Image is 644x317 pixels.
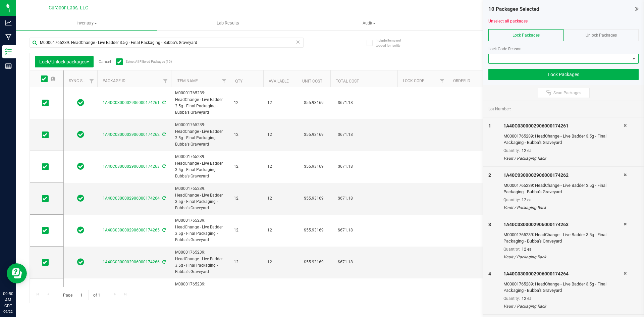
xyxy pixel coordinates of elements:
[234,195,259,202] span: 12
[299,20,439,26] span: Audit
[234,131,259,138] span: 12
[7,263,27,283] iframe: Resource center
[126,60,159,63] span: Select All Filtered Packages (10)
[503,182,624,195] div: M00001765239: HeadChange - Live Badder 3.5g - Final Packaging - Bubba's Graveyard
[234,227,259,233] span: 12
[297,183,330,215] td: $55.93169
[267,227,293,233] span: 12
[522,247,532,252] span: 12 ea
[334,162,356,171] span: $671.18
[302,79,322,84] a: Unit Cost
[161,164,166,169] span: Sync from Compliance System
[86,75,97,87] a: Filter
[267,131,293,138] span: 12
[5,19,12,26] inline-svg: Analytics
[77,194,84,203] span: In Sync
[488,271,491,276] span: 4
[503,205,624,211] div: Vault / Packaging Rack
[503,122,624,129] div: 1A40C0300002906000174261
[403,78,424,83] a: Lock Code
[522,296,532,301] span: 12 ea
[522,148,532,153] span: 12 ea
[77,257,84,267] span: In Sync
[297,278,330,310] td: $55.93169
[503,247,520,252] span: Quantity:
[157,16,299,30] a: Lab Results
[69,78,95,83] a: Sync Status
[267,195,293,202] span: 12
[334,257,356,267] span: $671.18
[488,69,639,80] button: Lock Packages
[453,78,470,83] a: Order Id
[334,194,356,203] span: $671.18
[503,148,520,153] span: Quantity:
[77,130,84,139] span: In Sync
[267,163,293,170] span: 12
[16,20,157,26] span: Inventory
[161,228,166,232] span: Sync from Compliance System
[77,98,84,107] span: In Sync
[488,47,522,51] span: Lock Code Reason
[30,38,304,48] input: Search Package ID, Item Name, SKU, Lot or Part Number...
[175,249,226,275] span: M00001765239: HeadChange - Live Badder 3.5g - Final Packaging - Bubba's Graveyard
[522,198,532,202] span: 12 ea
[503,254,624,260] div: Vault / Packaging Rack
[5,63,12,69] inline-svg: Reports
[503,172,624,179] div: 1A40C0300002906000174262
[440,16,581,30] a: Inventory Counts
[77,162,84,171] span: In Sync
[16,16,157,30] a: Inventory
[3,291,13,309] p: 09:50 AM CDT
[103,78,125,83] a: Package ID
[488,222,491,227] span: 3
[503,270,624,277] div: 1A40C0300002906000174264
[296,38,300,46] span: Clear
[161,196,166,201] span: Sync from Compliance System
[488,19,528,23] a: Unselect all packages
[175,186,226,211] span: M00001765239: HeadChange - Live Badder 3.5g - Final Packaging - Bubba's Graveyard
[160,75,171,87] a: Filter
[3,309,13,314] p: 09/22
[503,296,520,301] span: Quantity:
[5,48,12,55] inline-svg: Inventory
[5,34,12,41] inline-svg: Manufacturing
[376,38,409,48] span: Include items not tagged for facility
[503,281,624,294] div: M00001765239: HeadChange - Live Badder 3.5g - Final Packaging - Bubba's Graveyard
[49,5,88,11] span: Curador Labs, LLC
[99,59,111,64] a: Cancel
[35,56,94,67] button: Lock/Unlock packages
[334,130,356,140] span: $671.18
[234,100,259,106] span: 12
[208,20,248,26] span: Lab Results
[297,87,330,119] td: $55.93169
[538,88,590,98] button: Scan Packages
[586,33,617,38] span: Unlock Packages
[297,215,330,247] td: $55.93169
[488,172,491,178] span: 2
[57,290,106,300] span: Page of 1
[235,79,243,84] a: Qty
[234,163,259,170] span: 12
[103,100,160,105] a: 1A40C0300002906000174261
[513,33,540,38] span: Lock Packages
[175,90,226,116] span: M00001765239: HeadChange - Live Badder 3.5g - Final Packaging - Bubba's Graveyard
[103,196,160,201] a: 1A40C0300002906000174264
[103,164,160,169] a: 1A40C0300002906000174263
[103,132,160,137] a: 1A40C0300002906000174262
[234,259,259,265] span: 12
[77,290,89,300] input: 1
[503,231,624,245] div: M00001765239: HeadChange - Live Badder 3.5g - Final Packaging - Bubba's Graveyard
[503,198,520,202] span: Quantity:
[437,75,448,87] a: Filter
[175,122,226,148] span: M00001765239: HeadChange - Live Badder 3.5g - Final Packaging - Bubba's Graveyard
[267,100,293,106] span: 12
[269,79,289,84] a: Available
[503,155,624,161] div: Vault / Packaging Rack
[103,228,160,232] a: 1A40C0300002906000174265
[297,119,330,151] td: $55.93169
[334,98,356,108] span: $671.18
[299,16,440,30] a: Audit
[175,217,226,243] span: M00001765239: HeadChange - Live Badder 3.5g - Final Packaging - Bubba's Graveyard
[503,221,624,228] div: 1A40C0300002906000174263
[297,247,330,278] td: $55.93169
